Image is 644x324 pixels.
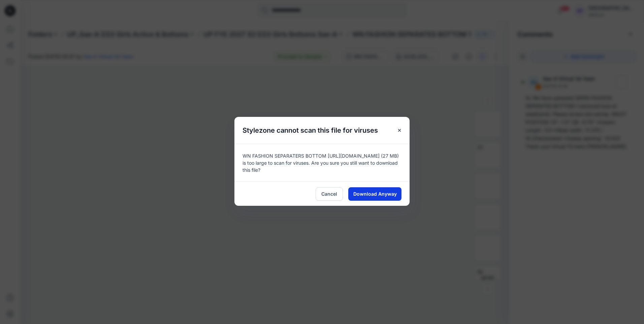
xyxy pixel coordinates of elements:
h5: Stylezone cannot scan this file for viruses [234,117,386,144]
button: Download Anyway [348,187,401,201]
div: WN FASHION SEPARATERS BOTTOM [URL][DOMAIN_NAME] (27 MB) is too large to scan for viruses. Are you... [234,144,410,182]
span: Download Anyway [353,190,397,197]
button: Cancel [316,187,343,201]
span: Cancel [321,190,337,197]
button: Close [393,124,406,136]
